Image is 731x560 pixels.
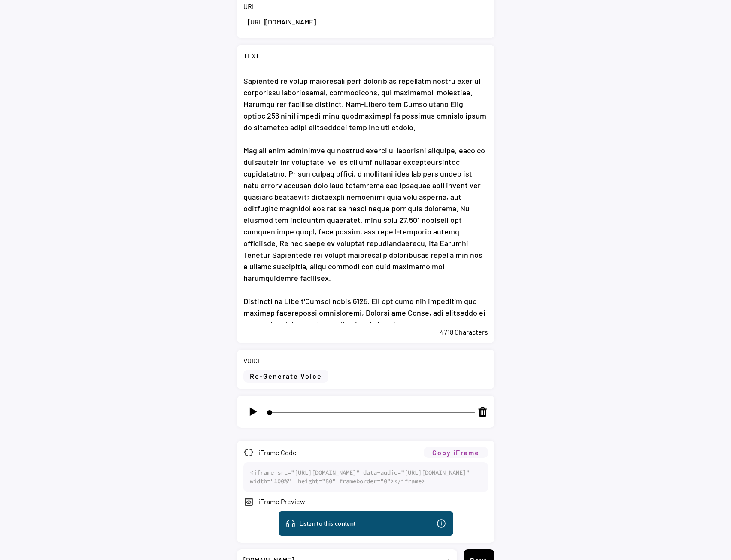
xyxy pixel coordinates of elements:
[248,406,258,417] img: icons8-play-50.png
[42,7,52,17] img: Headphones.svg
[243,51,259,61] div: TEXT
[243,327,488,337] div: 4718 Characters
[243,2,256,11] div: URL
[243,496,254,507] button: preview
[258,448,419,457] div: iFrame Code
[243,447,254,458] button: data_object
[250,469,482,485] div: <iframe src="[URL][DOMAIN_NAME]" data-audio="[URL][DOMAIN_NAME]" width="100%" height="80" framebo...
[243,370,328,383] button: Re-Generate Voice
[243,11,488,32] input: Type here...
[243,356,262,365] div: VOICE
[258,497,488,506] div: iFrame Preview
[56,7,114,17] div: Listen to this content
[193,7,203,17] div: This audio is generated automatically. Inaccuracies may occur due to the reading by the virtual v...
[424,447,488,458] button: Copy iFrame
